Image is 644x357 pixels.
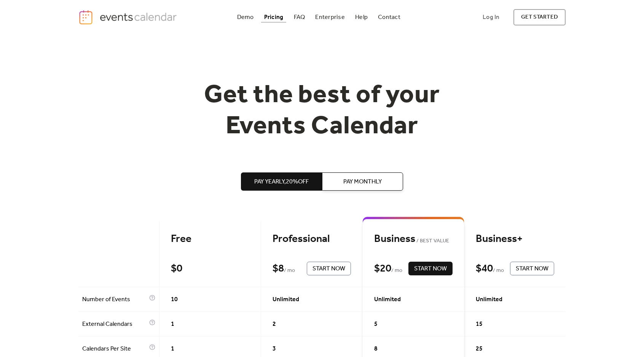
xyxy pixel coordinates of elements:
[374,262,391,275] div: $ 20
[374,344,378,354] span: 8
[78,9,179,25] a: home
[264,15,284,19] div: Pricing
[307,262,351,275] button: Start Now
[261,12,287,22] a: Pricing
[493,266,504,275] span: / mo
[82,320,147,329] span: External Calendars
[273,262,284,275] div: $ 8
[254,177,309,186] span: Pay Yearly, 20% off
[284,266,295,275] span: / mo
[476,232,554,246] div: Business+
[375,12,403,22] a: Contact
[315,15,344,19] div: Enterprise
[415,237,449,246] span: BEST VALUE
[312,12,348,22] a: Enterprise
[237,15,254,19] div: Demo
[82,295,147,304] span: Number of Events
[374,232,453,246] div: Business
[476,320,483,329] span: 15
[408,262,453,275] button: Start Now
[273,320,276,329] span: 2
[475,9,507,25] a: Log In
[476,344,483,354] span: 25
[294,15,305,19] div: FAQ
[476,295,502,304] span: Unlimited
[322,172,403,191] button: Pay Monthly
[171,344,174,354] span: 1
[513,9,566,25] a: get started
[291,12,308,22] a: FAQ
[273,295,299,304] span: Unlimited
[241,172,322,191] button: Pay Yearly,20%off
[476,262,493,275] div: $ 40
[171,320,174,329] span: 1
[234,12,257,22] a: Demo
[343,177,382,186] span: Pay Monthly
[171,262,182,275] div: $ 0
[374,295,401,304] span: Unlimited
[352,12,371,22] a: Help
[391,266,402,275] span: / mo
[510,262,554,275] button: Start Now
[176,80,468,142] h1: Get the best of your Events Calendar
[312,264,345,273] span: Start Now
[414,264,447,273] span: Start Now
[82,344,147,354] span: Calendars Per Site
[355,15,368,19] div: Help
[273,344,276,354] span: 3
[273,232,351,246] div: Professional
[374,320,378,329] span: 5
[171,295,178,304] span: 10
[516,264,548,273] span: Start Now
[378,15,400,19] div: Contact
[171,232,249,246] div: Free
